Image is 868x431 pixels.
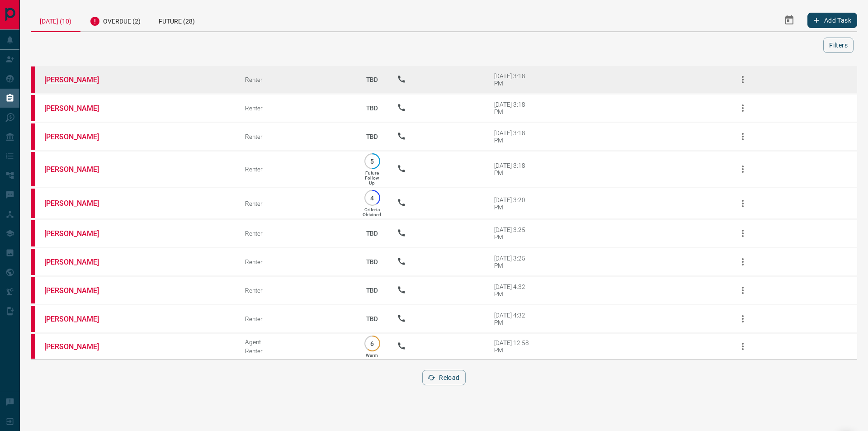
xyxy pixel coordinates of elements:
[494,255,533,269] div: [DATE] 3:25 PM
[245,104,347,112] div: Renter
[778,9,800,31] button: Select Date Range
[150,9,204,31] div: Future (28)
[361,124,383,149] p: TBD
[44,229,112,238] a: [PERSON_NAME]
[494,196,533,211] div: [DATE] 3:20 PM
[31,334,35,359] div: property.ca
[245,258,347,265] div: Renter
[31,123,35,150] div: property.ca
[31,66,35,93] div: property.ca
[245,315,347,322] div: Renter
[366,353,378,358] p: Warm
[31,9,80,32] div: [DATE] (10)
[44,342,112,351] a: [PERSON_NAME]
[369,340,376,347] p: 6
[494,162,533,176] div: [DATE] 3:18 PM
[365,171,379,185] p: Future Follow Up
[31,249,35,275] div: property.ca
[31,306,35,332] div: property.ca
[363,207,381,217] p: Criteria Obtained
[245,338,347,346] div: Agent
[361,221,383,246] p: TBD
[31,189,35,218] div: property.ca
[369,194,376,201] p: 4
[245,133,347,140] div: Renter
[245,76,347,83] div: Renter
[44,133,112,141] a: [PERSON_NAME]
[245,230,347,237] div: Renter
[31,95,35,121] div: property.ca
[31,152,35,186] div: property.ca
[44,199,112,208] a: [PERSON_NAME]
[494,226,533,241] div: [DATE] 3:25 PM
[245,287,347,294] div: Renter
[494,101,533,115] div: [DATE] 3:18 PM
[494,312,533,326] div: [DATE] 4:32 PM
[245,166,347,173] div: Renter
[494,72,533,87] div: [DATE] 3:18 PM
[823,38,854,53] button: Filters
[494,283,533,298] div: [DATE] 4:32 PM
[361,250,383,274] p: TBD
[44,315,112,323] a: [PERSON_NAME]
[369,158,376,165] p: 5
[245,347,347,355] div: Renter
[361,96,383,120] p: TBD
[361,307,383,331] p: TBD
[80,9,150,31] div: Overdue (2)
[31,220,35,246] div: property.ca
[44,258,112,266] a: [PERSON_NAME]
[245,200,347,207] div: Renter
[361,278,383,303] p: TBD
[422,370,465,385] button: Reload
[44,76,112,84] a: [PERSON_NAME]
[494,339,533,354] div: [DATE] 12:58 PM
[361,67,383,92] p: TBD
[494,129,533,144] div: [DATE] 3:18 PM
[44,104,112,113] a: [PERSON_NAME]
[31,277,35,303] div: property.ca
[44,286,112,295] a: [PERSON_NAME]
[44,165,112,174] a: [PERSON_NAME]
[807,13,857,28] button: Add Task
